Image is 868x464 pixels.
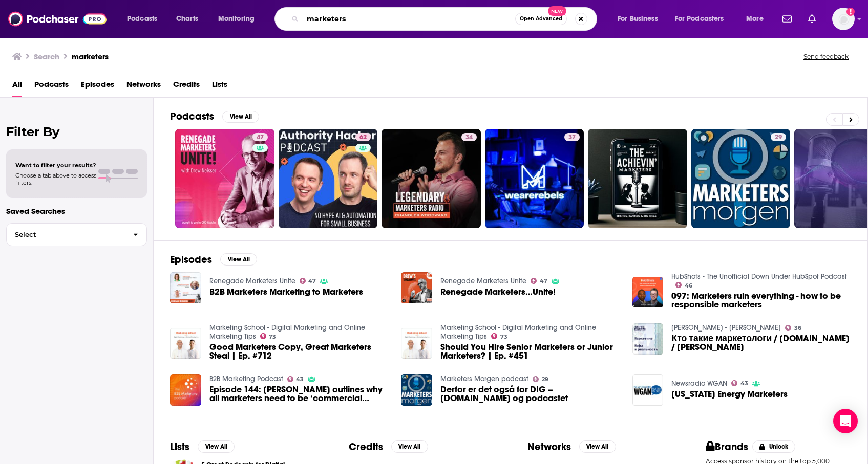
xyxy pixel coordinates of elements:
[706,440,748,453] h2: Brands
[668,11,739,27] button: open menu
[671,292,851,309] a: 097: Marketers ruin everything - how to be responsible marketers
[303,11,515,27] input: Search podcasts, credits, & more...
[671,379,727,388] a: Newsradio WGAN
[440,385,620,403] a: Derfor er det også for DIG – Marketers.dk og podcastet
[300,278,316,284] a: 47
[260,333,277,339] a: 73
[349,440,383,453] h2: Credits
[671,390,788,399] a: Maine Energy Marketers
[500,335,507,339] span: 73
[685,283,692,288] span: 46
[440,288,556,296] a: Renegade Marketers…Unite!
[170,374,201,406] img: Episode 144: Shane Redding outlines why all marketers need to be ‘commercial marketers’
[775,132,782,143] span: 29
[846,8,855,16] svg: Add a profile image
[610,11,671,27] button: open menu
[34,76,69,97] a: Podcasts
[72,52,109,61] h3: marketers
[209,288,363,296] a: B2B Marketers Marketing to Marketers
[520,16,562,21] span: Open Advanced
[209,385,389,403] a: Episode 144: Shane Redding outlines why all marketers need to be ‘commercial marketers’
[401,374,432,406] img: Derfor er det også for DIG – Marketers.dk og podcastet
[257,132,264,143] span: 47
[632,277,664,308] img: 097: Marketers ruin everything - how to be responsible marketers
[209,277,295,285] a: Renegade Marketers Unite
[564,133,580,141] a: 37
[542,377,548,382] span: 29
[675,12,724,26] span: For Podcasters
[8,9,107,29] img: Podchaser - Follow, Share and Rate Podcasts
[81,76,114,97] a: Episodes
[771,133,786,141] a: 29
[15,172,96,186] span: Choose a tab above to access filters.
[778,10,796,28] a: Show notifications dropdown
[6,206,147,216] p: Saved Searches
[691,129,791,228] a: 29
[170,11,204,27] a: Charts
[671,323,781,332] a: Серик Акишев - Бизнес Номады
[401,272,432,303] img: Renegade Marketers…Unite!
[527,440,616,453] a: NetworksView All
[533,376,548,382] a: 29
[269,335,276,339] span: 73
[752,440,796,453] button: Unlock
[15,162,96,169] span: Want to filter your results?
[170,328,201,359] a: Good Marketers Copy, Great Marketers Steal | Ep. #712
[279,129,378,228] a: 62
[6,124,147,139] h2: Filter By
[832,8,855,30] span: Logged in as notablypr
[12,76,22,97] a: All
[461,133,477,141] a: 34
[349,440,428,453] a: CreditsView All
[252,133,268,141] a: 47
[832,8,855,30] img: User Profile
[170,440,235,453] a: ListsView All
[382,129,481,228] a: 34
[618,12,658,26] span: For Business
[170,253,212,266] h2: Episodes
[173,76,200,97] span: Credits
[804,10,820,28] a: Show notifications dropdown
[209,343,389,360] a: Good Marketers Copy, Great Marketers Steal | Ep. #712
[632,374,664,406] img: Maine Energy Marketers
[287,376,304,382] a: 43
[527,440,571,453] h2: Networks
[209,374,283,383] a: B2B Marketing Podcast
[401,328,432,359] a: Should You Hire Senior Marketers or Junior Marketers? | Ep. #451
[218,12,255,26] span: Monitoring
[440,323,596,341] a: Marketing School - Digital Marketing and Online Marketing Tips
[548,6,566,16] span: New
[222,111,259,123] button: View All
[485,129,584,228] a: 37
[731,380,748,386] a: 43
[209,385,389,403] span: Episode 144: [PERSON_NAME] outlines why all marketers need to be ‘commercial marketers’
[632,323,664,355] img: Кто такие маркетологи / Marketers.kz / Стас Дубинчик
[440,343,620,360] a: Should You Hire Senior Marketers or Junior Marketers? | Ep. #451
[170,253,257,266] a: EpisodesView All
[671,334,851,351] span: Кто такие маркетологи / [DOMAIN_NAME] / [PERSON_NAME]
[170,110,214,123] h2: Podcasts
[739,11,776,27] button: open menu
[359,132,367,143] span: 62
[126,76,161,97] a: Networks
[198,440,235,453] button: View All
[170,440,189,453] h2: Lists
[440,374,528,383] a: Marketers Morgen podcast
[127,12,157,26] span: Podcasts
[391,440,428,453] button: View All
[212,76,227,97] span: Lists
[170,272,201,303] a: B2B Marketers Marketing to Marketers
[794,326,801,330] span: 36
[671,390,788,399] span: [US_STATE] Energy Marketers
[209,323,365,341] a: Marketing School - Digital Marketing and Online Marketing Tips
